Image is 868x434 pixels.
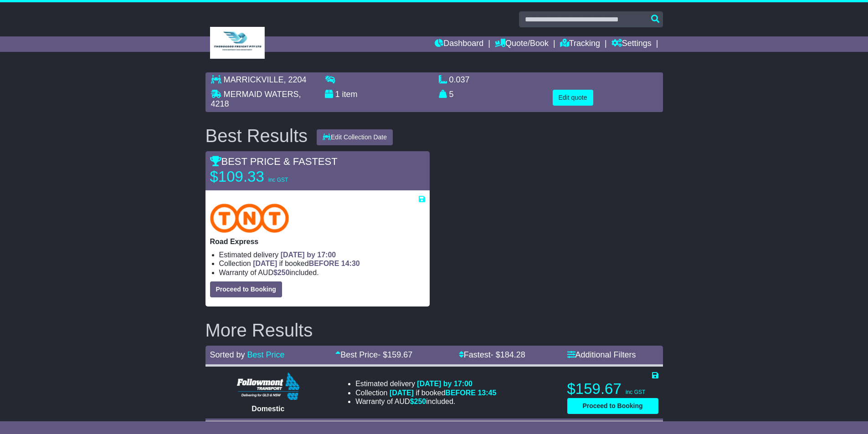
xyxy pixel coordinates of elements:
span: 184.28 [500,350,525,359]
span: BEST PRICE & FASTEST [210,156,338,167]
li: Warranty of AUD included. [219,268,425,277]
li: Estimated delivery [219,250,425,259]
a: Dashboard [435,36,483,52]
li: Estimated delivery [355,379,496,388]
span: Domestic [252,405,284,413]
a: Settings [611,36,652,52]
div: Best Results [201,126,313,146]
li: Warranty of AUD included. [355,397,496,406]
a: Additional Filters [567,350,636,359]
p: $159.67 [567,380,658,398]
span: , 2204 [284,75,307,84]
span: 1 [335,90,340,99]
span: BEFORE [309,260,339,267]
li: Collection [219,259,425,268]
p: Road Express [210,237,425,246]
a: Quote/Book [495,36,549,52]
span: MARRICKVILLE [224,75,284,84]
span: $ [410,398,426,405]
span: inc GST [626,389,645,395]
a: Best Price- $159.67 [335,350,412,359]
span: , 4218 [211,90,301,109]
span: Sorted by [210,350,245,359]
span: [DATE] by 17:00 [417,380,473,388]
li: Collection [355,388,496,397]
span: $ [273,269,290,276]
span: if booked [253,260,360,267]
span: 250 [414,398,426,405]
button: Edit Collection Date [317,129,393,145]
span: - $ [491,350,525,359]
span: 5 [449,90,454,99]
span: BEFORE [445,389,476,397]
img: Followmont Transport: Domestic [237,373,299,400]
span: MERMAID WATERS [224,90,299,99]
a: Best Price [247,350,285,359]
p: $109.33 [210,168,324,186]
button: Proceed to Booking [210,281,282,297]
span: 0.037 [449,75,470,84]
span: [DATE] [253,260,277,267]
button: Proceed to Booking [567,398,658,414]
span: if booked [390,389,496,397]
span: [DATE] [390,389,414,397]
span: item [342,90,358,99]
span: 159.67 [387,350,412,359]
span: 13:45 [478,389,496,397]
span: 250 [277,269,290,276]
button: Edit quote [553,90,593,106]
img: TNT Domestic: Road Express [210,204,289,233]
span: [DATE] by 17:00 [281,251,336,259]
h2: More Results [205,320,663,340]
a: Fastest- $184.28 [459,350,525,359]
a: Tracking [560,36,600,52]
span: - $ [378,350,412,359]
span: inc GST [268,177,288,183]
span: 14:30 [341,260,360,267]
